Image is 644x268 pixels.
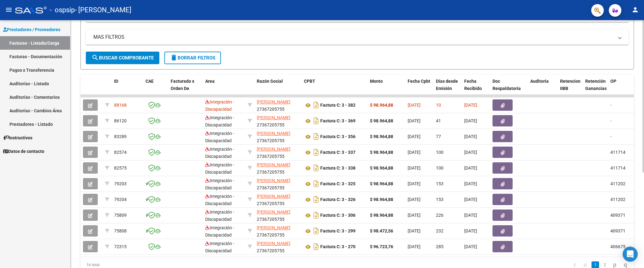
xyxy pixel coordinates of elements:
[203,75,245,102] datatable-header-cell: Area
[205,115,234,127] span: Integración - Discapacidad
[205,99,234,112] span: Integración - Discapacidad
[205,147,234,159] span: Integración - Discapacidad
[205,162,234,175] span: Integración - Discapacidad
[436,197,443,202] span: 153
[610,244,625,249] span: 406675
[114,213,127,218] span: 75809
[433,75,462,102] datatable-header-cell: Días desde Emisión
[257,224,299,237] div: 27367205755
[312,226,320,236] i: Descargar documento
[114,197,127,202] span: 79204
[370,165,393,170] strong: $ 98.964,88
[86,52,159,64] button: Buscar Comprobante
[490,75,528,102] datatable-header-cell: Doc Respaldatoria
[610,197,625,202] span: 411202
[3,148,44,155] span: Datos de contacto
[312,210,320,220] i: Descargar documento
[405,75,433,102] datatable-header-cell: Fecha Cpbt
[462,75,490,102] datatable-header-cell: Fecha Recibido
[530,79,549,84] span: Auditoria
[436,79,458,91] span: Días desde Emisión
[205,131,234,143] span: Integración - Discapacidad
[312,116,320,126] i: Descargar documento
[257,209,299,222] div: 27367205755
[610,118,612,123] span: -
[143,75,168,102] datatable-header-cell: CAE
[528,75,558,102] datatable-header-cell: Auditoria
[114,134,127,139] span: 83289
[312,147,320,157] i: Descargar documento
[5,6,13,14] mat-icon: menu
[464,134,477,139] span: [DATE]
[370,228,393,233] strong: $ 98.472,56
[312,194,320,204] i: Descargar documento
[585,79,607,91] span: Retención Ganancias
[320,213,355,218] strong: Factura C: 3 - 306
[112,75,143,102] datatable-header-cell: ID
[610,165,625,170] span: 411714
[114,244,127,249] span: 72315
[257,178,290,183] span: [PERSON_NAME]
[114,79,118,84] span: ID
[205,194,234,206] span: Integración - Discapacidad
[205,241,234,253] span: Integración - Discapacidad
[320,197,355,202] strong: Factura C: 3 - 326
[320,229,355,234] strong: Factura C: 3 - 299
[257,209,290,215] span: [PERSON_NAME]
[408,244,421,249] span: [DATE]
[464,150,477,155] span: [DATE]
[320,244,355,249] strong: Factura C: 3 - 270
[257,79,283,84] span: Razón Social
[464,165,477,170] span: [DATE]
[312,100,320,110] i: Descargar documento
[436,165,443,170] span: 100
[254,75,301,102] datatable-header-cell: Razón Social
[205,178,234,190] span: Integración - Discapacidad
[3,134,32,141] span: Instructivos
[50,3,75,17] span: - ospsip
[370,213,393,218] strong: $ 98.964,88
[610,228,625,233] span: 409371
[408,118,421,123] span: [DATE]
[464,118,477,123] span: [DATE]
[583,75,608,102] datatable-header-cell: Retención Ganancias
[436,118,441,123] span: 41
[320,103,355,108] strong: Factura C: 3 - 382
[367,75,405,102] datatable-header-cell: Monto
[408,213,421,218] span: [DATE]
[408,103,421,108] span: [DATE]
[168,75,203,102] datatable-header-cell: Facturado x Orden De
[370,79,383,84] span: Monto
[91,55,154,61] span: Buscar Comprobante
[114,118,127,123] span: 86120
[114,150,127,155] span: 82574
[320,150,355,155] strong: Factura C: 3 - 337
[312,179,320,189] i: Descargar documento
[257,147,290,152] span: [PERSON_NAME]
[205,79,215,84] span: Area
[464,213,477,218] span: [DATE]
[610,150,625,155] span: 411714
[464,244,477,249] span: [DATE]
[171,79,194,91] span: Facturado x Orden De
[408,197,421,202] span: [DATE]
[257,130,299,143] div: 27367205755
[408,228,421,233] span: [DATE]
[257,177,299,190] div: 27367205755
[3,26,60,33] span: Prestadores / Proveedores
[370,181,393,186] strong: $ 98.964,88
[114,165,127,170] span: 82575
[205,209,234,222] span: Integración - Discapacidad
[164,52,221,64] button: Borrar Filtros
[257,162,290,167] span: [PERSON_NAME]
[464,228,477,233] span: [DATE]
[312,242,320,252] i: Descargar documento
[558,75,583,102] datatable-header-cell: Retencion IIBB
[257,146,299,159] div: 27367205755
[436,228,443,233] span: 232
[370,197,393,202] strong: $ 98.964,88
[320,166,355,171] strong: Factura C: 3 - 338
[370,244,393,249] strong: $ 96.723,76
[257,98,299,112] div: 27367205755
[257,115,290,120] span: [PERSON_NAME]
